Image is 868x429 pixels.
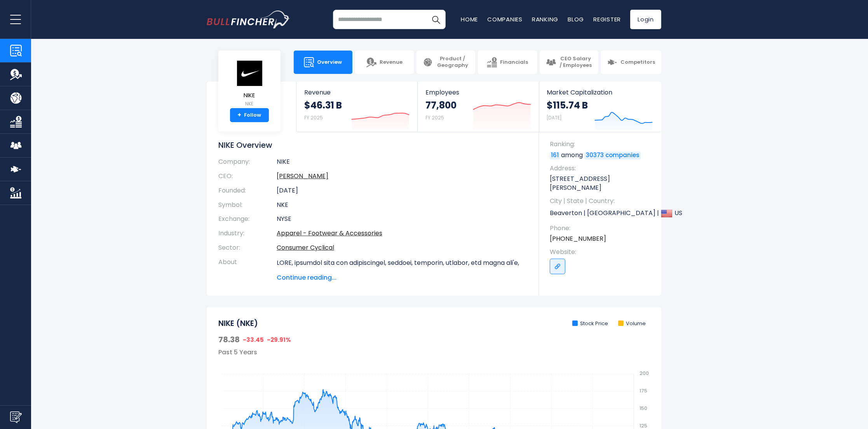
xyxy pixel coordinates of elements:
[218,158,277,169] th: Company:
[540,51,598,74] a: CEO Salary / Employees
[277,158,527,169] td: NIKE
[317,59,342,66] span: Overview
[294,51,352,74] a: Overview
[620,59,655,66] span: Competitors
[426,10,446,29] button: Search
[630,10,661,29] a: Login
[532,15,558,23] a: Ranking
[547,99,588,111] strong: $115.74 B
[236,100,263,107] small: NKE
[436,56,469,69] span: Product / Geography
[277,198,527,212] td: NKE
[568,15,584,23] a: Blog
[277,212,527,226] td: NYSE
[550,152,560,159] a: 161
[461,15,478,23] a: Home
[547,89,653,96] span: Market Capitalization
[601,51,661,74] a: Competitors
[277,229,382,238] a: Apparel - Footwear & Accessories
[218,334,240,345] span: 78.38
[355,51,414,74] a: Revenue
[585,152,641,159] a: 30373 companies
[550,259,565,274] a: Go to link
[277,184,527,198] td: [DATE]
[539,82,661,132] a: Market Capitalization $115.74 B [DATE]
[304,114,323,121] small: FY 2025
[207,11,290,28] img: bullfincher logo
[640,405,647,411] text: 150
[236,92,263,99] span: NIKE
[218,198,277,212] th: Symbol:
[500,59,528,66] span: Financials
[640,422,647,429] text: 125
[417,51,475,74] a: Product / Geography
[550,151,654,159] p: among
[550,224,654,233] span: Phone:
[218,212,277,226] th: Exchange:
[550,235,606,243] a: [PHONE_NUMBER]
[550,164,654,173] span: Address:
[277,172,328,180] a: ceo
[550,248,654,256] span: Website:
[230,108,269,122] a: +Follow
[640,370,649,376] text: 200
[487,15,523,23] a: Companies
[559,56,592,69] span: CEO Salary / Employees
[593,15,621,23] a: Register
[550,208,654,219] p: Beaverton | [GEOGRAPHIC_DATA] | US
[380,59,403,66] span: Revenue
[218,184,277,198] th: Founded:
[218,226,277,241] th: Industry:
[218,319,258,329] h2: NIKE (NKE)
[304,99,342,111] strong: $46.31 B
[218,140,527,150] h1: NIKE Overview
[550,175,654,192] p: [STREET_ADDRESS][PERSON_NAME]
[238,112,242,119] strong: +
[550,140,654,149] span: Ranking:
[277,243,334,252] a: Consumer Cyclical
[304,89,410,96] span: Revenue
[218,169,277,184] th: CEO:
[478,51,537,74] a: Financials
[572,320,608,327] li: Stock Price
[425,114,444,121] small: FY 2025
[640,387,647,394] text: 175
[277,273,527,282] span: Continue reading...
[547,114,562,121] small: [DATE]
[267,336,291,344] span: -29.91%
[425,99,457,111] strong: 77,800
[296,82,417,132] a: Revenue $46.31 B FY 2025
[418,82,539,132] a: Employees 77,800 FY 2025
[218,255,277,282] th: About
[243,336,264,344] span: -33.45
[207,11,290,28] a: Go to homepage
[218,348,257,357] span: Past 5 Years
[550,197,654,205] span: City | State | Country:
[218,241,277,255] th: Sector:
[425,89,531,96] span: Employees
[235,60,263,109] a: NIKE NKE
[618,320,646,327] li: Volume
